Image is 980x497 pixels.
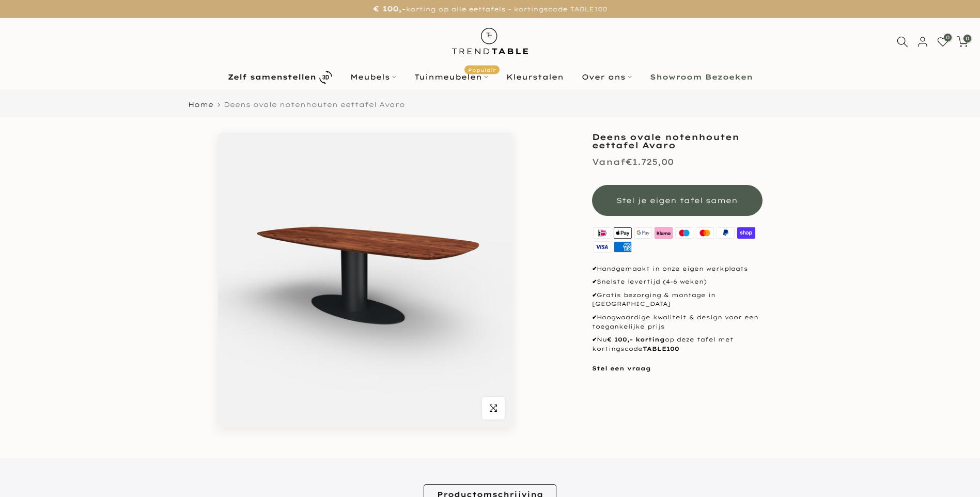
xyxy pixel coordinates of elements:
p: korting op alle eettafels - kortingscode TABLE100 [13,3,967,15]
a: 0 [957,36,968,48]
img: american express [612,240,633,254]
div: €1.725,00 [592,154,674,169]
strong: € 100,- korting [607,336,665,343]
strong: € 100,- [373,4,406,13]
b: Showroom Bezoeken [650,73,753,81]
span: Vanaf [592,157,626,167]
a: Kleurstalen [497,71,572,83]
p: Gratis bezorging & montage in [GEOGRAPHIC_DATA] [592,291,763,309]
span: Populair [464,66,500,74]
img: visa [592,240,613,254]
span: 0 [963,35,971,42]
span: Stel je eigen tafel samen [616,196,738,205]
a: Over ons [572,71,641,83]
strong: ✔ [592,278,597,285]
a: Stel een vraag [592,365,651,372]
p: Nu op deze tafel met kortingscode [592,335,763,353]
span: Deens ovale notenhouten eettafel Avaro [224,100,405,108]
img: paypal [715,226,736,240]
button: Stel je eigen tafel samen [592,185,763,216]
img: maestro [674,226,695,240]
b: Zelf samenstellen [228,73,316,81]
strong: TABLE100 [643,345,679,352]
a: Zelf samenstellen [219,68,341,86]
a: Meubels [341,71,405,83]
strong: ✔ [592,336,597,343]
strong: ✔ [592,265,597,272]
img: ideal [592,226,613,240]
a: Home [188,101,213,108]
img: master [695,226,715,240]
a: Showroom Bezoeken [641,71,761,83]
img: shopify pay [736,226,756,240]
img: apple pay [612,226,633,240]
a: 0 [937,36,948,48]
span: 0 [944,34,952,41]
a: TuinmeubelenPopulair [405,71,497,83]
strong: ✔ [592,314,597,321]
p: Hoogwaardige kwaliteit & design voor een toegankelijke prijs [592,313,763,331]
h1: Deens ovale notenhouten eettafel Avaro [592,133,763,149]
img: klarna [654,226,674,240]
img: trend-table [445,18,535,64]
strong: ✔ [592,291,597,299]
p: Handgemaakt in onze eigen werkplaats [592,265,763,274]
img: google pay [633,226,654,240]
p: Snelste levertijd (4-6 weken) [592,277,763,287]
